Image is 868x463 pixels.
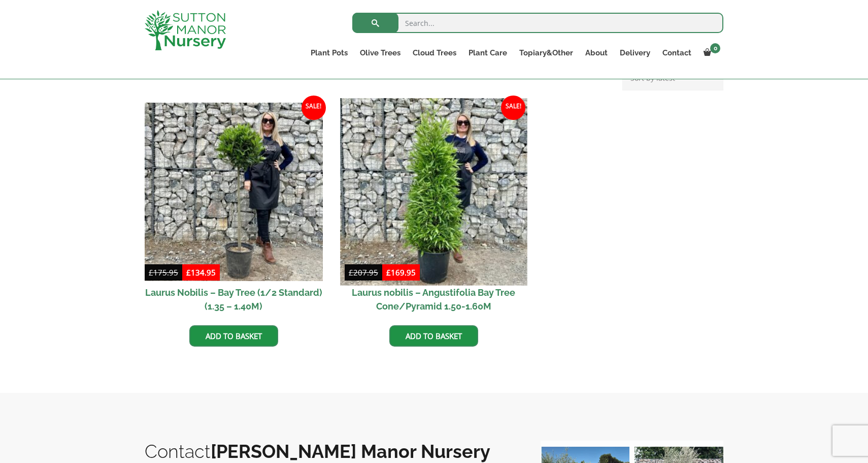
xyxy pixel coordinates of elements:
img: Laurus Nobilis - Bay Tree (1/2 Standard) (1.35 - 1.40M) [145,103,323,281]
span: £ [386,267,391,277]
span: Sale! [302,96,326,120]
a: Topiary&Other [513,46,579,60]
a: Cloud Trees [407,46,462,60]
a: About [579,46,614,60]
a: Add to basket: “Laurus nobilis - Angustifolia Bay Tree Cone/Pyramid 1.50-1.60M” [389,325,478,347]
bdi: 169.95 [386,267,416,277]
input: Search... [352,13,723,33]
bdi: 134.95 [186,267,216,277]
a: Plant Care [462,46,513,60]
img: logo [145,10,226,50]
span: 0 [710,43,720,53]
span: £ [149,267,153,277]
span: Sale! [501,96,525,120]
bdi: 175.95 [149,267,178,277]
img: Laurus nobilis - Angustifolia Bay Tree Cone/Pyramid 1.50-1.60M [340,98,527,285]
a: Delivery [614,46,656,60]
bdi: 207.95 [349,267,378,277]
a: Sale! Laurus nobilis – Angustifolia Bay Tree Cone/Pyramid 1.50-1.60M [345,103,523,318]
h2: Laurus nobilis – Angustifolia Bay Tree Cone/Pyramid 1.50-1.60M [345,281,523,318]
b: [PERSON_NAME] Manor Nursery [211,441,490,462]
span: £ [349,267,353,277]
h2: Laurus Nobilis – Bay Tree (1/2 Standard) (1.35 – 1.40M) [145,281,323,318]
a: Add to basket: “Laurus Nobilis - Bay Tree (1/2 Standard) (1.35 - 1.40M)” [189,325,278,347]
a: Contact [656,46,697,60]
a: Sale! Laurus Nobilis – Bay Tree (1/2 Standard) (1.35 – 1.40M) [145,103,323,318]
a: Olive Trees [354,46,407,60]
span: £ [186,267,191,277]
a: 0 [697,46,723,60]
a: Plant Pots [305,46,354,60]
h2: Contact [145,441,520,462]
